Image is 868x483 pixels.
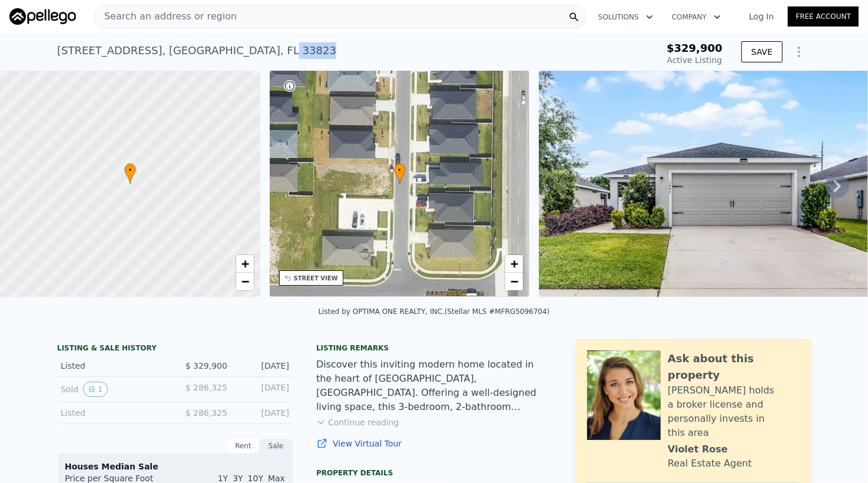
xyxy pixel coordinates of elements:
a: View Virtual Tour [316,438,552,449]
div: LISTING & SALE HISTORY [57,343,293,355]
div: [DATE] [237,382,289,397]
div: Sold [61,382,165,397]
div: Houses Median Sale [65,461,285,472]
span: $ 329,900 [185,361,227,370]
span: Active Listing [667,55,723,65]
span: • [394,165,406,176]
div: • [394,163,406,184]
div: • [124,163,136,184]
button: Show Options [787,40,811,64]
div: [STREET_ADDRESS] , [GEOGRAPHIC_DATA] , FL 33823 [57,42,336,59]
div: [DATE] [237,407,289,419]
div: Listed [61,360,165,372]
div: Sale [260,438,293,454]
div: Discover this inviting modern home located in the heart of [GEOGRAPHIC_DATA], [GEOGRAPHIC_DATA]. ... [316,358,552,414]
div: Listing remarks [316,343,552,353]
div: [PERSON_NAME] holds a broker license and personally invests in this area [668,383,799,440]
button: Solutions [589,6,662,28]
img: Pellego [9,8,76,25]
div: Real Estate Agent [668,456,752,471]
span: $ 286,325 [185,408,227,418]
span: 1Y [218,474,228,483]
button: Continue reading [316,416,399,428]
a: Zoom out [236,273,254,290]
span: Search an address or region [95,9,237,24]
button: View historical data [83,382,108,397]
div: Listed by OPTIMA ONE REALTY, INC. (Stellar MLS #MFRG5096704) [319,307,550,316]
button: Company [662,6,730,28]
a: Zoom out [505,273,523,290]
a: Free Account [788,6,859,27]
a: Zoom in [505,255,523,273]
a: Log In [735,11,788,22]
div: Listed [61,407,165,419]
span: $329,900 [667,42,723,54]
span: 10Y [248,474,263,483]
span: • [124,165,136,176]
span: 3Y [233,474,243,483]
div: [DATE] [237,360,289,372]
div: Property details [316,468,552,478]
span: − [511,274,518,289]
div: STREET VIEW [294,274,338,283]
span: $ 286,325 [185,383,227,392]
span: − [241,274,249,289]
a: Zoom in [236,255,254,273]
span: + [511,256,518,271]
div: Ask about this property [668,350,799,383]
button: SAVE [741,41,783,62]
span: + [241,256,249,271]
div: Rent [227,438,260,454]
div: Violet Rose [668,442,728,456]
